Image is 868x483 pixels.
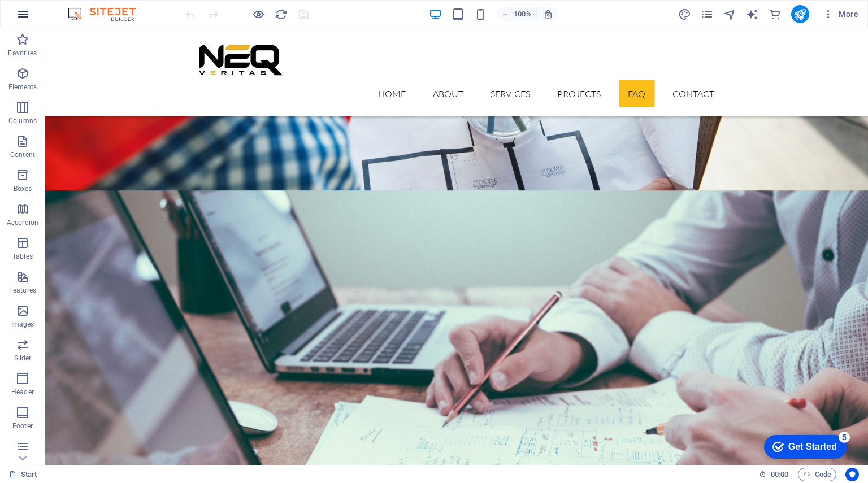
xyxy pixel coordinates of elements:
button: More [818,5,863,23]
p: Accordion [7,218,38,227]
span: 00 00 [771,468,788,481]
i: Navigator [723,8,736,21]
span: Code [803,468,831,481]
button: Usercentrics [845,468,859,481]
h6: Session time [759,468,789,481]
p: Tables [12,252,33,261]
i: Pages (Ctrl+Alt+S) [701,8,714,21]
button: publish [791,5,809,23]
i: Publish [793,8,806,21]
p: Images [11,320,34,329]
span: : [779,470,780,478]
button: pages [701,7,714,21]
div: Get Started 5 items remaining, 0% complete [9,6,92,29]
a: Click to cancel selection. Double-click to open Pages [9,468,37,481]
div: 5 [84,2,95,14]
p: Slider [14,354,32,363]
p: Elements [8,82,37,92]
span: More [823,8,858,20]
div: Get Started [33,12,82,23]
i: AI Writer [746,8,759,21]
i: Commerce [769,8,782,21]
p: Columns [8,116,37,125]
i: Design (Ctrl+Alt+Y) [678,8,691,21]
p: Favorites [8,49,37,58]
button: Code [798,468,836,481]
button: reload [274,7,288,21]
i: Reload page [275,8,288,21]
i: On resize automatically adjust zoom level to fit chosen device. [543,9,553,19]
button: 100% [497,7,537,21]
button: commerce [769,7,782,21]
p: Content [10,150,35,159]
button: design [678,7,692,21]
p: Footer [12,421,33,430]
p: Boxes [14,184,32,193]
button: navigator [723,7,737,21]
p: Header [11,388,34,397]
button: text_generator [746,7,759,21]
img: Editor Logo [65,7,150,21]
h6: 100% [514,7,532,21]
p: Features [9,286,36,295]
